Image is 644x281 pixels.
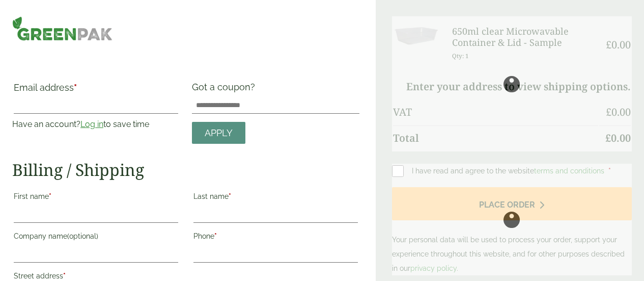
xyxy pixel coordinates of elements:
[193,229,358,246] label: Phone
[14,83,178,97] label: Email address
[214,232,217,240] abbr: required
[12,118,180,131] p: Have an account? to save time
[74,82,77,93] abbr: required
[205,127,233,139] span: Apply
[14,229,178,246] label: Company name
[67,232,98,240] span: (optional)
[12,16,113,41] img: GreenPak Supplies
[193,189,358,207] label: Last name
[192,122,245,144] a: Apply
[12,160,359,180] h2: Billing / Shipping
[80,119,103,129] a: Log in
[49,192,51,200] abbr: required
[192,82,259,97] label: Got a coupon?
[63,272,66,280] abbr: required
[229,192,231,200] abbr: required
[14,189,178,207] label: First name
